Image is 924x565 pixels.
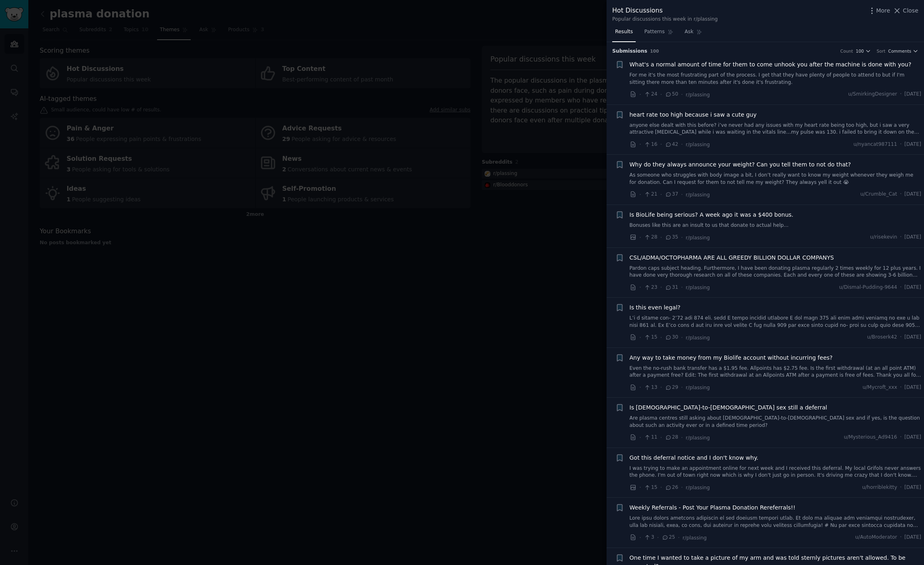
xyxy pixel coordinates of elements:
[844,434,897,441] span: u/Mysterious_Ad9416
[876,6,890,15] span: More
[657,533,659,542] span: ·
[630,503,796,512] a: Weekly Referrals - Post Your Plasma Donation Rereferrals!!
[854,141,897,148] span: u/nyancat987111
[639,433,641,442] span: ·
[683,535,707,541] span: r/plassing
[888,48,918,54] button: Comments
[630,254,834,262] a: CSL/ADMA/OCTOPHARMA ARE ALL GREEDY BILLION DOLLAR COMPANYS
[862,484,897,491] span: u/horriblekitty
[615,28,633,36] span: Results
[867,334,897,341] span: u/Broserk42
[612,16,718,23] div: Popular discussions this week in r/plassing
[630,160,851,169] a: Why do they always announce your weight? Can you tell them to not do that?
[630,454,758,462] a: Got this deferral notice and I don't know why.
[855,534,897,541] span: u/AutoModerator
[686,335,710,341] span: r/plassing
[612,6,718,16] div: Hot Discussions
[839,284,897,291] span: u/Dismal-Pudding-9644
[905,434,921,441] span: [DATE]
[686,385,710,390] span: r/plassing
[686,435,710,441] span: r/plassing
[639,90,641,99] span: ·
[686,485,710,490] span: r/plassing
[900,534,902,541] span: ·
[630,60,911,69] a: What's a normal amount of time for them to come unhook you after the machine is done with you?
[660,333,662,342] span: ·
[900,284,902,291] span: ·
[644,91,657,98] span: 24
[681,190,683,199] span: ·
[644,141,657,148] span: 16
[639,283,641,292] span: ·
[644,334,657,341] span: 15
[665,384,678,391] span: 29
[660,383,662,392] span: ·
[660,233,662,242] span: ·
[639,383,641,392] span: ·
[639,533,641,542] span: ·
[905,234,921,241] span: [DATE]
[665,334,678,341] span: 30
[639,483,641,492] span: ·
[650,49,659,53] span: 100
[644,28,664,36] span: Patterns
[630,265,922,279] a: Pardon caps subject heading. Furthermore, I have been donating plasma regularly 2 times weekly fo...
[900,384,902,391] span: ·
[903,6,918,15] span: Close
[681,140,683,149] span: ·
[686,142,710,147] span: r/plassing
[681,383,683,392] span: ·
[630,111,757,119] a: heart rate too high because i saw a cute guy
[900,91,902,98] span: ·
[665,91,678,98] span: 50
[900,234,902,241] span: ·
[862,384,897,391] span: u/Mycroft_xxx
[681,283,683,292] span: ·
[900,141,902,148] span: ·
[905,91,921,98] span: [DATE]
[644,434,657,441] span: 11
[681,333,683,342] span: ·
[665,141,678,148] span: 42
[644,234,657,241] span: 28
[630,222,922,229] a: Bonuses like this are an insult to us that donate to actual help...
[686,235,710,241] span: r/plassing
[660,433,662,442] span: ·
[630,465,922,479] a: I was trying to make an appointment online for next week and I received this deferral. My local G...
[905,484,921,491] span: [DATE]
[877,48,886,54] div: Sort
[660,140,662,149] span: ·
[665,434,678,441] span: 28
[900,484,902,491] span: ·
[893,6,918,15] button: Close
[848,91,897,98] span: u/SmirkingDesigner
[630,303,681,312] a: Is this even legal?
[644,384,657,391] span: 13
[644,484,657,491] span: 15
[888,48,911,54] span: Comments
[905,191,921,198] span: [DATE]
[630,211,794,219] a: Is BioLife being serious? A week ago it was a $400 bonus.
[665,234,678,241] span: 35
[905,334,921,341] span: [DATE]
[686,92,710,98] span: r/plassing
[630,403,827,412] span: Is [DEMOGRAPHIC_DATA]-to-[DEMOGRAPHIC_DATA] sex still a deferral
[630,172,922,186] a: As someone who struggles with body image a bit, I don’t really want to know my weight whenever th...
[905,534,921,541] span: [DATE]
[630,354,833,362] a: Any way to take money from my Biolife account without incurring fees?
[870,234,897,241] span: u/risekevin
[665,284,678,291] span: 31
[644,534,654,541] span: 3
[905,141,921,148] span: [DATE]
[639,190,641,199] span: ·
[639,333,641,342] span: ·
[630,72,922,86] a: For me it's the most frustrating part of the process. I get that they have plenty of people to at...
[840,48,853,54] div: Count
[644,191,657,198] span: 21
